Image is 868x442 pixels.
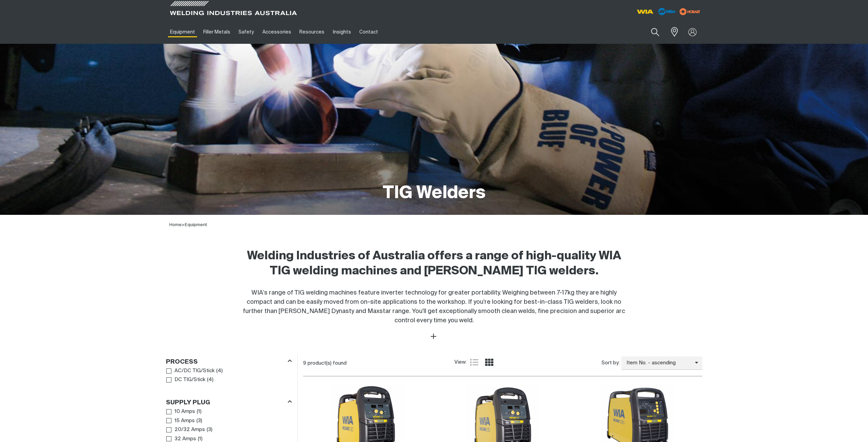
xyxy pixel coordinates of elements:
a: Accessories [258,20,295,44]
span: ( 3 ) [196,417,202,425]
span: 15 Amps [174,417,195,425]
img: miller [677,6,702,17]
h2: Welding Industries of Australia offers a range of high-quality WIA TIG welding machines and [PERS... [241,249,627,279]
span: ( 3 ) [207,426,212,434]
nav: Main [166,20,568,44]
span: ( 4 ) [216,367,223,375]
ul: Process [166,366,292,385]
div: 9 [303,360,455,367]
section: Product list controls [303,354,702,372]
a: Contact [355,20,382,44]
span: product(s) found [308,361,347,366]
a: Home [169,223,182,227]
span: Item No. - ascending [621,359,695,367]
h1: TIG Welders [383,182,485,205]
a: 15 Amps [166,416,195,426]
a: Filler Metals [199,20,234,44]
span: ( 4 ) [207,376,213,384]
span: ( 1 ) [197,408,202,416]
h3: Process [166,358,198,366]
a: DC TIG/Stick [166,375,206,385]
h3: Supply Plug [166,399,210,407]
button: Search products [644,24,667,40]
span: Sort by: [601,359,620,367]
span: > [182,223,185,227]
a: Safety [234,20,258,44]
input: Product name or item number... [635,24,666,40]
a: 20/32 Amps [166,425,205,434]
a: Equipment [185,223,207,227]
span: DC TIG/Stick [174,376,205,384]
span: WIA's range of TIG welding machines feature inverter technology for greater portability. Weighing... [243,290,625,324]
a: Resources [295,20,328,44]
a: Equipment [166,20,199,44]
div: Supply Plug [166,398,292,407]
span: AC/DC TIG/Stick [174,367,215,375]
a: AC/DC TIG/Stick [166,366,215,376]
div: Process [166,357,292,366]
a: List view [470,358,478,366]
span: View: [454,359,467,366]
a: Insights [328,20,355,44]
span: 10 Amps [174,408,195,416]
span: 20/32 Amps [174,426,205,434]
a: 10 Amps [166,407,195,416]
